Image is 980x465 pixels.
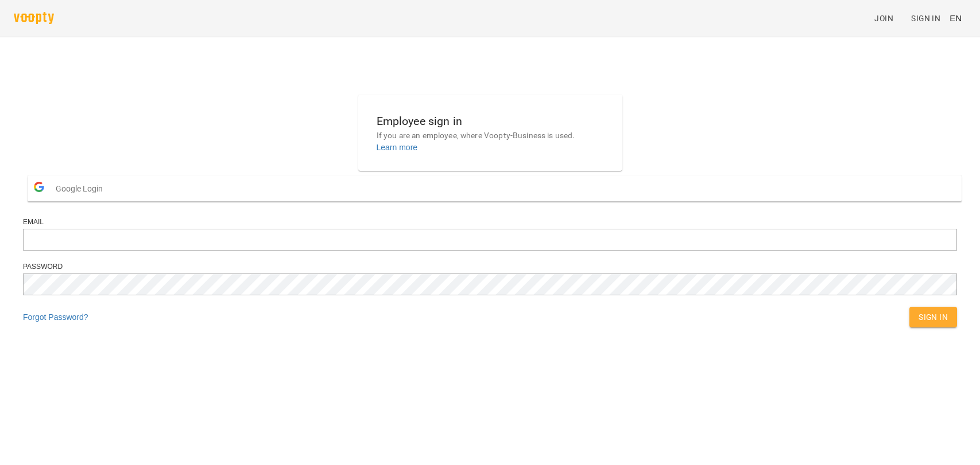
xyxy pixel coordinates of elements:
button: Sign In [909,307,957,327]
img: voopty.png [14,12,54,24]
button: EN [945,7,966,29]
a: Join [870,8,907,29]
h6: Employee sign in [377,112,604,130]
a: Learn more [377,143,418,152]
span: Sign In [919,310,948,324]
p: If you are an employee, where Voopty-Business is used. [377,130,604,142]
a: Forgot Password? [23,312,88,322]
div: Email [23,217,957,227]
button: Employee sign inIf you are an employee, where Voopty-Business is used.Learn more [367,103,613,162]
span: Sign In [911,11,940,25]
button: Google Login [28,175,962,201]
div: Password [23,262,957,272]
a: Sign In [907,8,945,29]
span: EN [950,12,962,24]
span: Google Login [56,177,109,200]
span: Join [874,11,893,25]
